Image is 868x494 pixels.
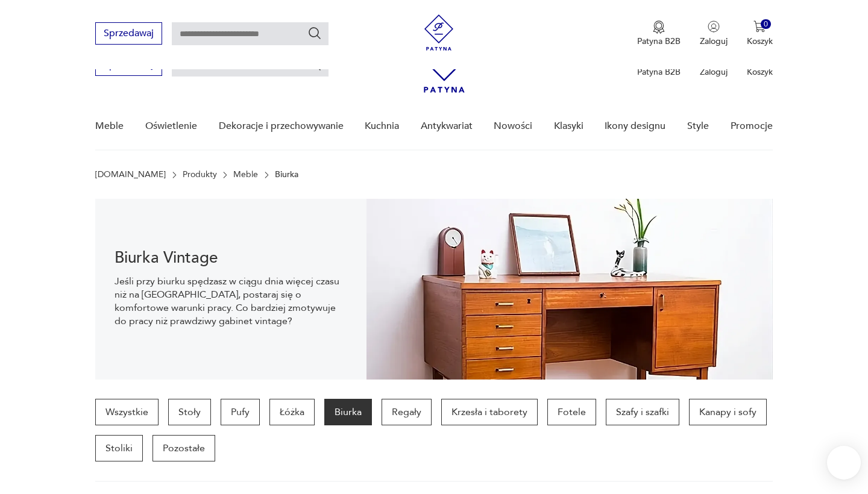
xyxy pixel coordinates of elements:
[700,36,728,47] p: Zaloguj
[269,399,315,425] a: Łóżka
[307,26,322,40] button: Szukaj
[95,435,143,461] a: Stoliki
[753,20,766,33] img: Ikona koszyka
[441,399,538,425] a: Krzesła i taborety
[605,103,665,149] a: Ikony designu
[95,170,166,180] a: [DOMAIN_NAME]
[606,399,679,425] a: Szafy i szafki
[637,36,681,47] p: Patyna B2B
[233,170,258,180] a: Meble
[637,66,681,78] p: Patyna B2B
[275,170,298,180] p: Biurka
[689,399,767,425] a: Kanapy i sofy
[421,103,473,149] a: Antykwariat
[95,399,159,425] a: Wszystkie
[365,103,399,149] a: Kuchnia
[687,103,709,149] a: Style
[547,399,596,425] a: Fotele
[653,20,665,34] img: Ikona medalu
[95,22,162,45] button: Sprzedawaj
[221,399,260,425] a: Pufy
[168,399,211,425] a: Stoły
[95,30,162,39] a: Sprzedawaj
[747,36,773,47] p: Koszyk
[747,66,773,78] p: Koszyk
[115,275,347,328] p: Jeśli przy biurku spędzasz w ciągu dnia więcej czasu niż na [GEOGRAPHIC_DATA], postaraj się o kom...
[761,19,771,30] div: 0
[324,399,372,425] a: Biurka
[700,20,728,47] button: Zaloguj
[494,103,532,149] a: Nowości
[708,20,720,33] img: Ikonka użytkownika
[153,435,215,461] a: Pozostałe
[731,103,773,149] a: Promocje
[421,14,457,51] img: Patyna - sklep z meblami i dekoracjami vintage
[637,20,681,47] button: Patyna B2B
[554,103,583,149] a: Klasyki
[145,103,197,149] a: Oświetlenie
[700,66,728,78] p: Zaloguj
[827,446,861,480] iframe: Smartsupp widget button
[183,170,217,180] a: Produkty
[382,399,432,425] a: Regały
[115,251,347,265] h1: Biurka Vintage
[219,103,344,149] a: Dekoracje i przechowywanie
[747,20,773,47] button: 0Koszyk
[95,61,162,70] a: Sprzedawaj
[95,103,124,149] a: Meble
[366,199,773,380] img: 217794b411677fc89fd9d93ef6550404.webp
[637,20,681,47] a: Ikona medaluPatyna B2B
